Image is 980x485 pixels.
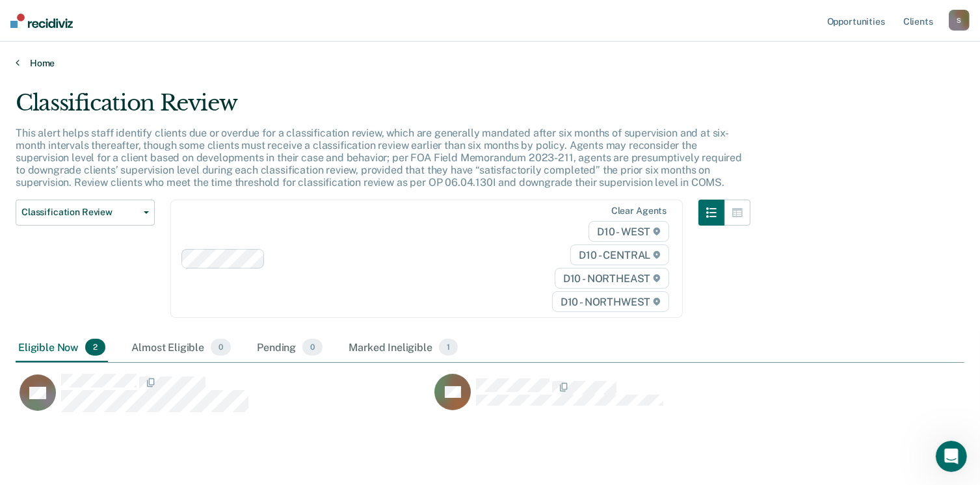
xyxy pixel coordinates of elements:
[16,373,430,425] div: CaseloadOpportunityCell-0766787
[16,90,750,127] div: Classification Review
[16,127,742,189] p: This alert helps staff identify clients due or overdue for a classification review, which are gen...
[21,207,139,218] span: Classification Review
[302,339,323,356] span: 0
[611,205,667,216] div: Clear agents
[85,339,105,356] span: 2
[129,334,233,362] div: Almost Eligible0
[936,441,967,472] iframe: Intercom live chat
[570,244,669,265] span: D10 - CENTRAL
[16,57,964,69] a: Home
[949,10,970,31] button: S
[439,339,458,356] span: 1
[16,334,108,362] div: Eligible Now2
[10,14,73,28] img: Recidiviz
[552,291,669,312] span: D10 - NORTHWEST
[254,334,325,362] div: Pending0
[555,268,669,289] span: D10 - NORTHEAST
[589,221,669,242] span: D10 - WEST
[430,373,845,425] div: CaseloadOpportunityCell-0397410
[346,334,460,362] div: Marked Ineligible1
[211,339,231,356] span: 0
[16,200,155,226] button: Classification Review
